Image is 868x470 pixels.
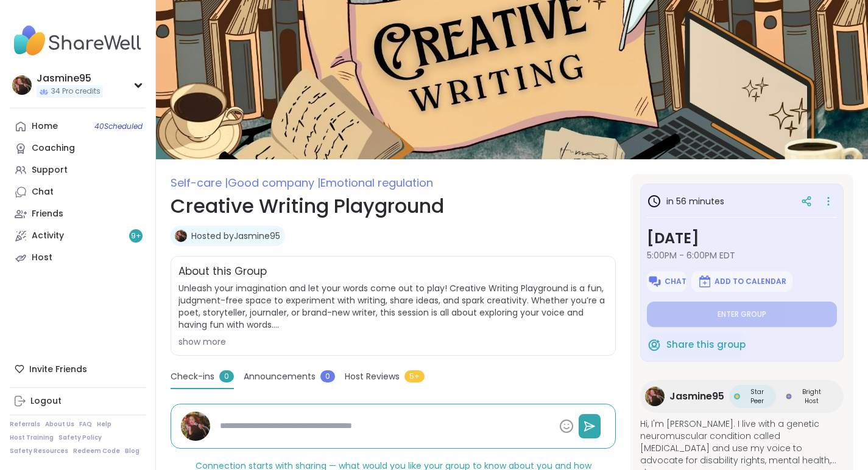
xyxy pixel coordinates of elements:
[12,75,32,95] img: Jasmine95
[665,277,686,286] span: Chat
[715,277,786,286] span: Add to Calendar
[404,370,425,382] span: 5+
[37,72,103,85] div: Jasmine95
[645,387,665,406] img: Jasmine95
[697,274,712,289] img: ShareWell Logomark
[244,370,316,383] span: Announcements
[10,181,146,203] a: Chat
[10,19,146,62] img: ShareWell Nav Logo
[58,434,102,442] a: Safety Policy
[175,230,187,242] img: Jasmine95
[32,142,75,154] div: Coaching
[320,175,433,190] span: Emotional regulation
[131,231,141,241] span: 9 +
[10,116,146,137] a: Home40Scheduled
[669,389,724,404] span: Jasmine95
[691,271,792,292] button: Add to Calendar
[171,370,214,383] span: Check-ins
[30,395,62,407] div: Logout
[32,120,58,133] div: Home
[178,336,608,348] div: show more
[32,208,63,220] div: Friends
[640,418,844,466] span: Hi, I'm [PERSON_NAME]. I live with a genetic neuromuscular condition called [MEDICAL_DATA] and us...
[79,420,92,429] a: FAQ
[171,192,616,221] h1: Creative Writing Playground
[181,412,210,441] img: Jasmine95
[647,249,837,261] span: 5:00PM - 6:00PM EDT
[219,370,234,382] span: 0
[794,387,829,406] span: Bright Host
[10,247,146,269] a: Host
[647,337,662,352] img: ShareWell Logomark
[178,282,608,331] span: Unleash your imagination and let your words come out to play! Creative Writing Playground is a fu...
[10,420,40,429] a: Referrals
[10,225,146,247] a: Activity9+
[51,86,101,97] span: 34 Pro credits
[10,203,146,225] a: Friends
[171,175,228,190] span: Self-care |
[10,358,146,380] div: Invite Friends
[10,137,146,159] a: Coaching
[191,230,280,242] a: Hosted byJasmine95
[718,309,766,319] span: Enter group
[32,186,54,198] div: Chat
[45,420,74,429] a: About Us
[666,338,746,352] span: Share this group
[178,264,267,280] h2: About this Group
[94,122,143,131] span: 40 Scheduled
[320,370,335,382] span: 0
[228,175,320,190] span: Good company |
[647,194,724,209] h3: in 56 minutes
[647,227,837,249] h3: [DATE]
[10,159,146,181] a: Support
[734,393,740,399] img: Star Peer
[32,230,64,242] div: Activity
[786,393,792,399] img: Bright Host
[32,252,52,264] div: Host
[97,420,111,429] a: Help
[10,447,68,455] a: Safety Resources
[10,434,54,442] a: Host Training
[32,164,68,176] div: Support
[647,332,746,358] button: Share this group
[640,380,844,413] a: Jasmine95Jasmine95Star PeerStar PeerBright HostBright Host
[73,447,120,455] a: Redeem Code
[125,447,139,455] a: Blog
[10,390,146,412] a: Logout
[647,274,662,289] img: ShareWell Logomark
[345,370,400,383] span: Host Reviews
[743,387,771,406] span: Star Peer
[647,302,837,327] button: Enter group
[647,271,686,292] button: Chat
